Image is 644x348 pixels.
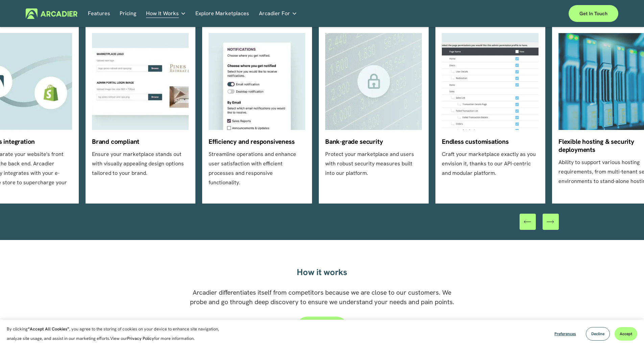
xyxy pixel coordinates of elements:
iframe: Chat Widget [610,316,644,348]
a: Features [88,8,110,19]
span: Preferences [554,331,576,337]
a: Pricing [120,8,136,19]
span: Arcadier differentiates itself from competitors because we are close to our customers. We probe a... [190,288,454,306]
a: Get in touch [296,317,348,339]
button: Decline [586,327,610,341]
img: Arcadier [26,8,77,19]
span: How It Works [146,9,179,18]
span: Decline [591,331,604,337]
button: Next [543,214,559,230]
a: Explore Marketplaces [195,8,249,19]
a: folder dropdown [259,8,297,19]
a: Get in touch [569,5,618,22]
strong: “Accept All Cookies” [28,326,69,332]
a: Privacy Policy [127,336,154,341]
span: Arcadier For [259,9,290,18]
button: Previous [520,214,536,230]
button: Preferences [549,327,581,341]
a: folder dropdown [146,8,186,19]
strong: How it works [297,266,347,278]
p: By clicking , you agree to the storing of cookies on your device to enhance site navigation, anal... [7,324,226,343]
